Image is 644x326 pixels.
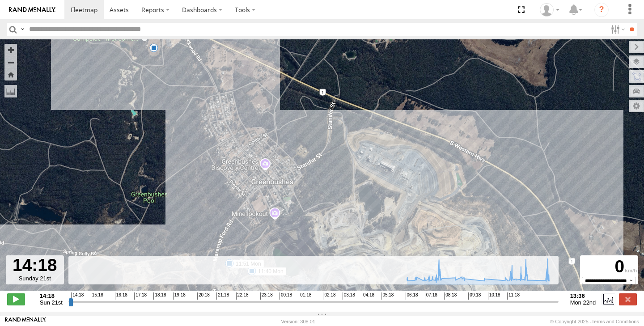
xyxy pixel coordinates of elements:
span: 07:18 [425,292,437,300]
span: 14:18 [71,292,84,300]
button: Zoom out [4,56,17,68]
span: 03:18 [343,292,355,300]
label: Map Settings [629,100,644,112]
strong: 14:18 [40,292,63,299]
div: 0 [581,257,637,277]
span: 23:18 [260,292,273,300]
span: 01:18 [299,292,311,300]
span: 08:18 [444,292,457,300]
span: 19:18 [173,292,186,300]
span: Mon 22nd Sep 2025 [570,299,596,306]
span: 00:18 [280,292,292,300]
span: 04:18 [362,292,374,300]
span: 17:18 [134,292,147,300]
button: Zoom in [4,44,17,56]
span: 20:18 [197,292,210,300]
span: 06:18 [406,292,418,300]
span: 16:18 [115,292,127,300]
span: Sun 21st Sep 2025 [40,299,63,306]
a: Terms and Conditions [592,319,639,324]
strong: 13:36 [570,292,596,299]
a: Visit our Website [5,317,46,326]
label: Close [619,293,637,305]
label: Measure [4,85,17,97]
span: 09:18 [468,292,481,300]
span: 18:18 [153,292,166,300]
button: Zoom Home [4,68,17,80]
label: Play/Stop [7,293,25,305]
img: rand-logo.svg [9,7,55,13]
span: 10:18 [488,292,500,300]
span: 05:18 [381,292,394,300]
label: Search Filter Options [607,23,627,36]
label: Search Query [19,23,26,36]
i: ? [594,3,609,17]
div: 10 [149,43,158,52]
span: 02:18 [323,292,335,300]
span: 15:18 [91,292,103,300]
span: 21:18 [216,292,229,300]
span: 11:18 [507,292,520,300]
span: 22:18 [236,292,249,300]
div: Cody Roberts [537,3,563,17]
div: Version: 308.01 [281,319,315,324]
div: © Copyright 2025 - [550,319,639,324]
